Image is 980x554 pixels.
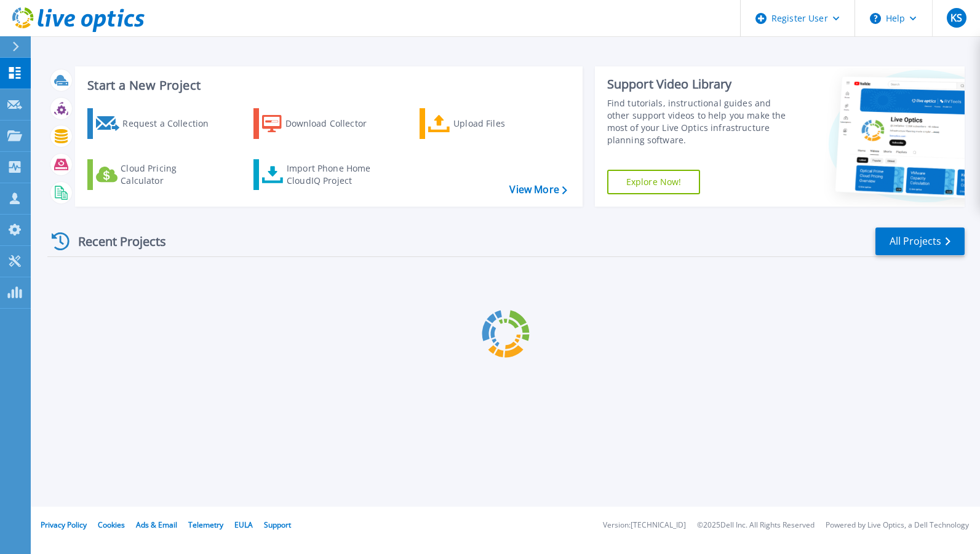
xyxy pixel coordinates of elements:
[122,111,221,136] div: Request a Collection
[453,111,552,136] div: Upload Files
[285,111,384,136] div: Download Collector
[607,170,701,194] a: Explore Now!
[234,520,253,530] a: EULA
[188,520,223,530] a: Telemetry
[607,97,794,146] div: Find tutorials, instructional guides and other support videos to help you make the most of your L...
[287,162,383,187] div: Import Phone Home CloudIQ Project
[603,521,686,529] li: Version: [TECHNICAL_ID]
[87,159,225,190] a: Cloud Pricing Calculator
[826,521,969,529] li: Powered by Live Optics, a Dell Technology
[950,13,962,23] span: KS
[607,76,794,92] div: Support Video Library
[87,108,225,139] a: Request a Collection
[253,108,391,139] a: Download Collector
[697,521,815,529] li: © 2025 Dell Inc. All Rights Reserved
[509,184,567,196] a: View More
[121,162,219,187] div: Cloud Pricing Calculator
[98,520,125,530] a: Cookies
[264,520,291,530] a: Support
[87,79,567,92] h3: Start a New Project
[875,228,965,255] a: All Projects
[47,226,183,256] div: Recent Projects
[136,520,177,530] a: Ads & Email
[420,108,557,139] a: Upload Files
[41,520,87,530] a: Privacy Policy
